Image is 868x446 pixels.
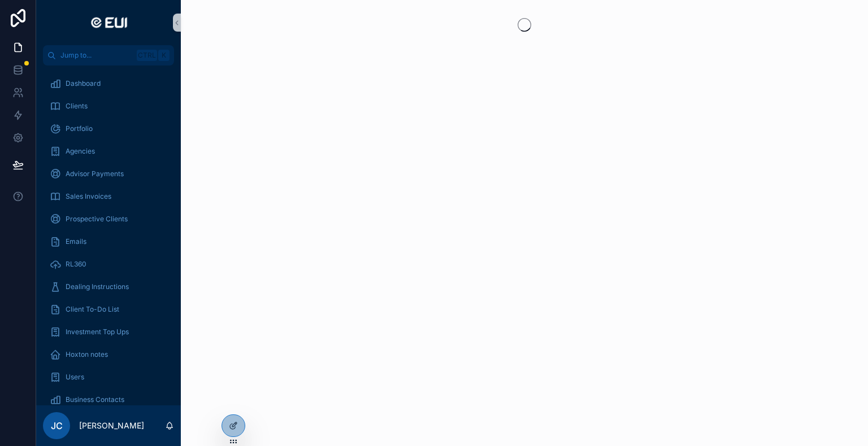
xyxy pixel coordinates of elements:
a: Investment Top Ups [43,322,174,342]
a: RL360 [43,254,174,274]
a: Prospective Clients [43,209,174,229]
span: Jump to... [60,51,132,60]
p: [PERSON_NAME] [79,420,144,431]
span: Agencies [66,147,95,156]
span: K [159,51,168,60]
a: Clients [43,96,174,116]
img: App logo [86,14,131,32]
span: Business Contacts [66,395,124,404]
span: Users [66,373,84,382]
button: Jump to...CtrlK [43,45,174,65]
div: scrollable content [36,65,181,405]
a: Hoxton notes [43,344,174,365]
span: Prospective Clients [66,215,128,224]
span: Hoxton notes [66,350,108,359]
span: Advisor Payments [66,169,124,178]
a: Dealing Instructions [43,277,174,297]
span: Dashboard [66,79,101,88]
a: Business Contacts [43,390,174,410]
a: Sales Invoices [43,186,174,207]
span: JC [51,419,63,432]
a: Agencies [43,141,174,161]
span: Dealing Instructions [66,282,129,291]
span: Sales Invoices [66,192,111,201]
span: Client To-Do List [66,305,119,314]
span: Clients [66,102,88,111]
a: Dashboard [43,73,174,94]
a: Client To-Do List [43,299,174,320]
span: RL360 [66,260,86,269]
a: Advisor Payments [43,164,174,184]
a: Users [43,367,174,387]
span: Ctrl [137,50,157,61]
span: Investment Top Ups [66,327,129,336]
span: Emails [66,237,86,246]
span: Portfolio [66,124,93,133]
a: Portfolio [43,119,174,139]
a: Emails [43,231,174,252]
